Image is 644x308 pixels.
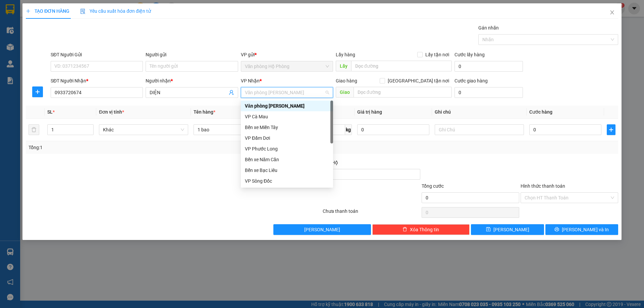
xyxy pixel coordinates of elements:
[336,52,355,57] span: Lấy hàng
[454,61,523,72] input: Cước lấy hàng
[245,145,329,152] div: VP Phước Long
[47,109,53,115] span: SL
[423,51,452,58] span: Lấy tận nơi
[304,226,340,233] span: [PERSON_NAME]
[486,227,491,232] span: save
[607,124,615,135] button: plus
[554,227,559,232] span: printer
[229,90,234,95] span: user-add
[471,224,544,235] button: save[PERSON_NAME]
[33,89,43,95] span: plus
[245,87,329,98] span: Văn phòng Hồ Chí Minh
[322,207,421,219] div: Chưa thanh toán
[245,167,329,174] div: Bến xe Bạc Liêu
[432,106,527,119] th: Ghi chú
[241,133,333,143] div: VP Đầm Dơi
[454,87,523,98] input: Cước giao hàng
[80,8,151,14] span: Yêu cầu xuất hóa đơn điện tử
[357,109,382,115] span: Giá trị hàng
[241,143,333,154] div: VP Phước Long
[478,25,499,30] label: Gán nhãn
[146,77,238,84] div: Người nhận
[354,87,452,98] input: Dọc đường
[80,9,86,14] img: icon
[29,144,249,151] div: Tổng: 1
[422,183,444,189] span: Tổng cước
[609,10,615,15] span: close
[241,78,260,83] span: VP Nhận
[32,86,43,97] button: plus
[323,160,338,165] span: Thu Hộ
[51,51,143,58] div: SĐT Người Gửi
[562,226,609,233] span: [PERSON_NAME] và In
[241,165,333,176] div: Bến xe Bạc Liêu
[241,176,333,186] div: VP Sông Đốc
[372,224,470,235] button: deleteXóa Thông tin
[245,134,329,142] div: VP Đầm Dơi
[245,177,329,185] div: VP Sông Đốc
[26,9,31,13] span: plus
[194,109,215,115] span: Tên hàng
[194,124,283,135] input: VD: Bàn, Ghế
[26,8,69,14] span: TẠO ĐƠN HÀNG
[357,124,429,135] input: 0
[607,127,615,132] span: plus
[336,87,354,98] span: Giao
[241,122,333,133] div: Bến xe Miền Tây
[241,154,333,165] div: Bến xe Năm Căn
[351,61,452,71] input: Dọc đường
[410,226,439,233] span: Xóa Thông tin
[454,78,488,83] label: Cước giao hàng
[241,101,333,111] div: Văn phòng Hồ Chí Minh
[103,125,184,135] span: Khác
[521,183,565,189] label: Hình thức thanh toán
[345,124,352,135] span: kg
[336,61,351,71] span: Lấy
[245,102,329,110] div: Văn phòng [PERSON_NAME]
[51,77,143,84] div: SĐT Người Nhận
[336,78,357,83] span: Giao hàng
[245,113,329,120] div: VP Cà Mau
[241,51,333,58] div: VP gửi
[493,226,529,233] span: [PERSON_NAME]
[435,124,524,135] input: Ghi Chú
[146,51,238,58] div: Người gửi
[29,124,39,135] button: delete
[245,61,329,71] span: Văn phòng Hộ Phòng
[529,109,552,115] span: Cước hàng
[99,109,124,115] span: Đơn vị tính
[245,124,329,131] div: Bến xe Miền Tây
[385,77,452,84] span: [GEOGRAPHIC_DATA] tận nơi
[545,224,618,235] button: printer[PERSON_NAME] và In
[603,3,622,22] button: Close
[241,111,333,122] div: VP Cà Mau
[454,52,485,57] label: Cước lấy hàng
[245,156,329,163] div: Bến xe Năm Căn
[402,227,407,232] span: delete
[273,224,371,235] button: [PERSON_NAME]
